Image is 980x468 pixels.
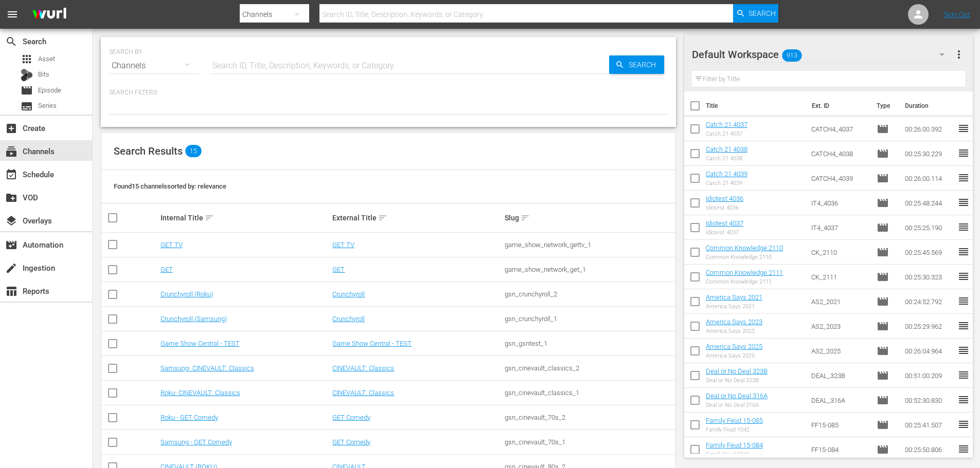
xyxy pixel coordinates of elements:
[901,363,957,388] td: 00:51:00.209
[185,145,202,157] span: 15
[957,172,970,184] span: reorder
[957,246,970,258] span: reorder
[161,290,213,298] a: Crunchyroll (Roku)
[807,166,873,191] td: CATCH4_4039
[38,54,55,64] span: Asset
[378,213,387,222] span: sort
[943,10,970,18] a: Sign Out
[706,155,747,162] div: Catch 21 4038
[505,438,674,446] div: gsn_cinevault_70s_1
[6,8,19,21] span: menu
[5,239,17,251] span: Automation
[5,192,17,204] span: VOD
[733,4,778,23] button: Search
[5,215,17,227] span: Overlays
[782,45,801,66] span: 913
[505,389,674,397] div: gsn_cinevault_classics_1
[5,285,17,297] span: Reports
[332,212,502,224] div: External Title
[109,51,200,80] div: Channels
[505,266,674,273] div: game_show_network_get_1
[899,91,960,120] th: Duration
[877,221,889,234] span: Episode
[706,402,768,408] div: Deal or No Deal 316A
[901,339,957,363] td: 00:26:04.964
[870,91,899,120] th: Type
[332,340,412,347] a: Game Show Central - TEST
[505,340,674,347] div: gsn_gsntest_1
[161,389,240,397] a: Roku- CINEVAULT: Classics
[957,344,970,357] span: reorder
[957,443,970,455] span: reorder
[706,303,762,310] div: America Says 2021
[205,213,214,222] span: sort
[957,270,970,283] span: reorder
[901,413,957,437] td: 00:25:41.507
[901,240,957,265] td: 00:25:45.569
[692,40,954,69] div: Default Workspace
[901,289,957,314] td: 00:24:52.792
[877,147,889,160] span: Episode
[332,438,370,446] a: GET Comedy
[706,367,768,375] a: Deal or No Deal 323B
[749,4,776,23] span: Search
[877,419,889,431] span: Episode
[957,320,970,332] span: reorder
[706,417,763,424] a: Family Feud 15-085
[332,290,365,298] a: Crunchyroll
[957,122,970,135] span: reorder
[38,69,49,80] span: Bits
[706,121,747,128] a: Catch 21 4037
[25,3,74,27] img: ans4CAIJ8jUAAAAAAAAAAAAAAAAAAAAAAAAgQb4GAAAAAAAAAAAAAAAAAAAAAAAAJMjXAAAAAAAAAAAAAAAAAAAAAAAAgAT5G...
[161,241,183,249] a: GET TV
[505,212,674,224] div: Slug
[706,426,763,433] div: Family Feud 1042
[332,414,370,421] a: GET Comedy
[901,388,957,413] td: 00:52:30.830
[706,145,747,153] a: Catch 21 4038
[505,364,674,372] div: gsn_cinevault_classics_2
[505,414,674,421] div: gsn_cinevault_70s_2
[332,266,345,273] a: GET
[21,69,33,81] div: Bits
[901,265,957,289] td: 00:25:30.323
[706,343,762,350] a: America Says 2025
[5,262,17,274] span: Ingestion
[505,315,674,323] div: gsn_crunchyroll_1
[5,35,17,48] span: Search
[706,254,783,260] div: Common Knowledge 2110
[706,451,763,458] div: Family Feud 1041
[877,271,889,283] span: Episode
[706,377,768,384] div: Deal or No Deal 323B
[706,91,806,120] th: Title
[901,166,957,191] td: 00:26:00.114
[161,438,232,446] a: Samsung - GET Comedy
[877,345,889,357] span: Episode
[706,392,768,400] a: Deal or No Deal 316A
[807,191,873,215] td: IT4_4036
[877,123,889,135] span: Episode
[877,197,889,209] span: Episode
[706,269,783,276] a: Common Knowledge 2111
[957,147,970,159] span: reorder
[5,169,17,181] span: Schedule
[706,318,762,326] a: America Says 2023
[706,441,763,449] a: Family Feud 15-084
[161,212,330,224] div: Internal Title
[957,418,970,430] span: reorder
[332,364,394,372] a: CINEVAULT: Classics
[877,172,889,184] span: Episode
[877,320,889,332] span: Episode
[953,48,965,61] span: more_vert
[957,369,970,381] span: reorder
[706,180,747,186] div: Catch 21 4039
[901,215,957,240] td: 00:25:25.190
[807,388,873,413] td: DEAL_316A
[521,213,530,222] span: sort
[5,122,17,135] span: Create
[706,352,762,359] div: America Says 2025
[21,84,33,97] span: Episode
[706,219,743,227] a: Idiotest 4037
[877,295,889,308] span: Episode
[807,437,873,462] td: FF15-084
